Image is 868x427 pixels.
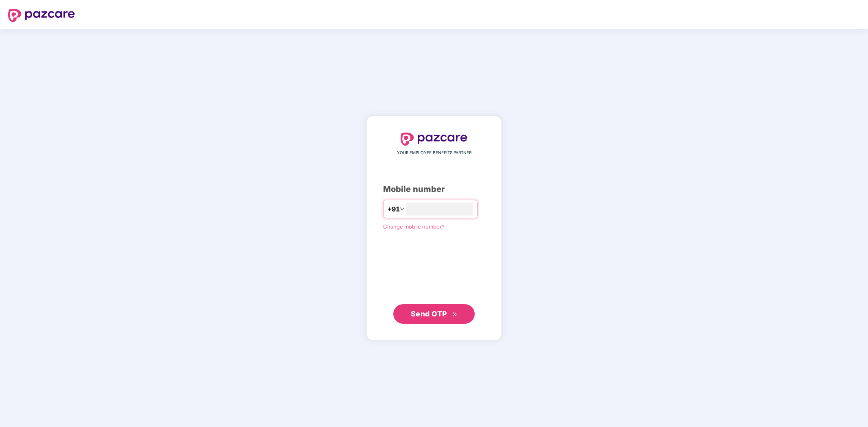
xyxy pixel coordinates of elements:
button: Send OTPdouble-right [393,304,475,324]
img: logo [8,9,75,22]
span: down [400,207,405,211]
span: Send OTP [411,309,447,318]
span: double-right [452,312,458,317]
span: +91 [388,204,400,214]
a: Change mobile number? [383,223,445,230]
div: Mobile number [383,183,485,196]
span: YOUR EMPLOYEE BENEFITS PARTNER [397,150,471,156]
img: logo [401,133,467,146]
